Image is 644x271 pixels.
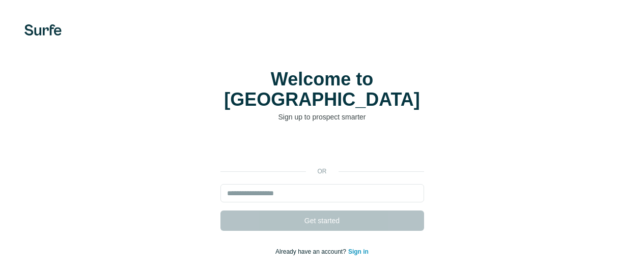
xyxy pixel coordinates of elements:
[348,248,369,255] a: Sign in
[220,69,424,110] h1: Welcome to [GEOGRAPHIC_DATA]
[215,137,429,160] iframe: Sign in with Google Button
[220,112,424,122] p: Sign up to prospect smarter
[24,24,62,36] img: Surfe's logo
[275,248,348,255] span: Already have an account?
[306,167,339,176] p: or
